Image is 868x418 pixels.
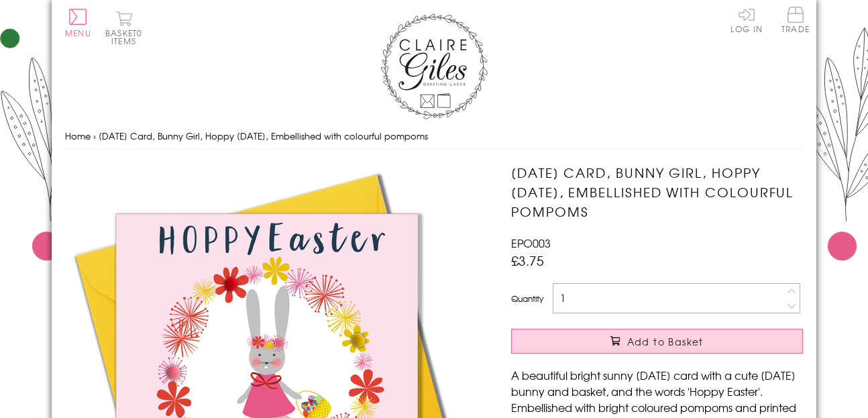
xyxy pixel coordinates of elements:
a: Home [65,129,91,142]
button: Basket0 items [105,11,142,45]
a: Trade [781,7,810,36]
span: [DATE] Card, Bunny Girl, Hoppy [DATE], Embellished with colourful pompoms [99,129,428,142]
span: › [93,129,96,142]
img: Claire Giles Greetings Cards [380,13,488,119]
label: Quantity [511,293,543,305]
span: Trade [781,7,810,33]
span: EPO003 [511,235,551,251]
span: Menu [65,27,91,39]
button: Add to Basket [511,329,803,354]
span: 0 items [111,27,142,47]
a: Log In [730,7,763,33]
h1: [DATE] Card, Bunny Girl, Hoppy [DATE], Embellished with colourful pompoms [511,163,803,221]
span: Add to Basket [627,335,704,348]
nav: breadcrumbs [65,123,803,150]
button: Menu [65,9,91,37]
span: £3.75 [511,251,544,270]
